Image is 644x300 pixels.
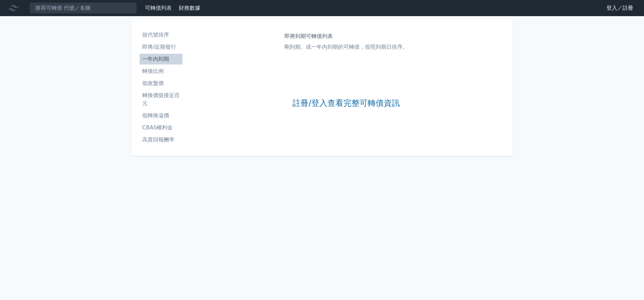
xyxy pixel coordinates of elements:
a: 可轉債列表 [145,5,172,11]
a: 按代號排序 [140,30,182,40]
li: 高賣回報酬率 [140,136,182,144]
a: 高賣回報酬率 [140,134,182,145]
li: 即將/近期發行 [140,43,182,51]
h1: 即將到期可轉債列表 [284,32,408,40]
li: CBAS權利金 [140,124,182,132]
li: 轉換價值接近百元 [140,91,182,108]
a: 低轉換溢價 [140,110,182,121]
li: 一年內到期 [140,55,182,63]
a: CBAS權利金 [140,122,182,133]
li: 低轉換溢價 [140,112,182,120]
a: 登入／註冊 [601,3,639,13]
a: 即將/近期發行 [140,42,182,52]
a: 轉換比例 [140,66,182,77]
li: 低收盤價 [140,79,182,87]
a: 財務數據 [179,5,200,11]
li: 轉換比例 [140,67,182,75]
a: 低收盤價 [140,78,182,89]
a: 轉換價值接近百元 [140,90,182,109]
input: 搜尋可轉債 代號／名稱 [30,2,137,14]
p: 剛到期、或一年內到期的可轉債，按照到期日排序。 [284,43,408,51]
a: 註冊/登入查看完整可轉債資訊 [292,98,400,109]
a: 一年內到期 [140,54,182,65]
li: 按代號排序 [140,31,182,39]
